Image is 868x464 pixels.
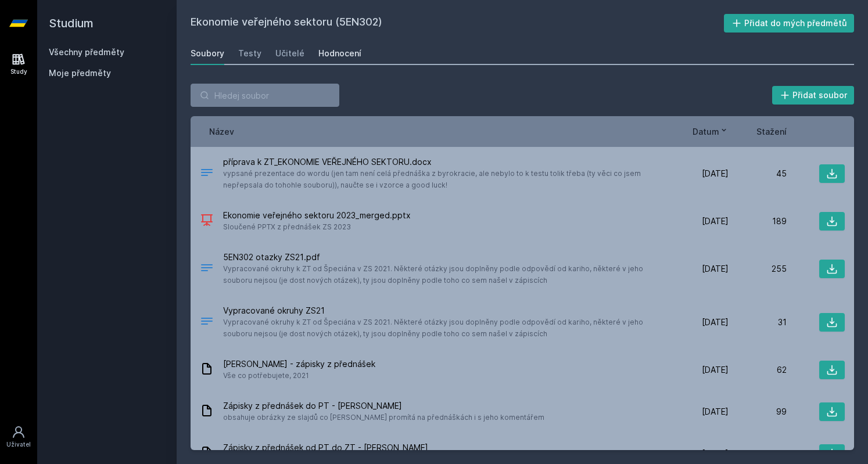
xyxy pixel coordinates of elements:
[318,42,361,65] a: Hodnocení
[223,412,544,423] span: obsahuje obrázky ze slajdů co [PERSON_NAME] promítá na přednáškách i s jeho komentářem
[693,125,729,138] button: Datum
[223,210,411,221] span: Ekonomie veřejného sektoru 2023_merged.pptx
[223,263,666,286] span: Vypracované okruhy k ZT od Špeciána v ZS 2021. Některé otázky jsou doplněny podle odpovědí od kar...
[49,47,124,57] a: Všechny předměty
[702,316,729,328] span: [DATE]
[729,168,787,179] div: 45
[6,440,31,449] div: Uživatel
[191,42,224,65] a: Soubory
[10,67,27,76] div: Study
[200,314,214,331] div: .PDF
[223,358,375,370] span: [PERSON_NAME] - zápisky z přednášek
[772,86,855,105] button: Přidat soubor
[729,448,787,459] div: 73
[702,448,729,459] span: [DATE]
[756,125,787,138] button: Stažení
[238,42,261,65] a: Testy
[191,48,224,59] div: Soubory
[724,14,855,33] button: Přidat do mých předmětů
[693,125,719,138] span: Datum
[200,166,214,182] div: DOCX
[729,364,787,376] div: 62
[318,48,361,59] div: Hodnocení
[223,168,666,191] span: vypsané prezentace do wordu (jen tam není celá přednáška z byrokracie, ale nebylo to k testu toli...
[223,316,666,340] span: Vypracované okruhy k ZT od Špeciána v ZS 2021. Některé otázky jsou doplněny podle odpovědí od kar...
[209,125,234,138] button: Název
[275,48,304,59] div: Učitelé
[729,406,787,418] div: 99
[223,251,666,263] span: 5EN302 otazky ZS21.pdf
[275,42,304,65] a: Učitelé
[200,213,214,230] div: PPTX
[702,364,729,376] span: [DATE]
[200,261,214,278] div: PDF
[702,215,729,227] span: [DATE]
[729,316,787,328] div: 31
[223,400,544,412] span: Zápisky z přednášek do PT - [PERSON_NAME]
[223,156,666,168] span: příprava k ZT_EKONOMIE VEŘEJNÉHO SEKTORU.docx
[191,84,339,107] input: Hledej soubor
[2,419,35,455] a: Uživatel
[729,215,787,227] div: 189
[702,406,729,418] span: [DATE]
[2,46,35,82] a: Study
[702,168,729,179] span: [DATE]
[729,263,787,275] div: 255
[702,263,729,275] span: [DATE]
[223,442,544,454] span: Zápisky z přednášek od PT do ZT - [PERSON_NAME]
[223,370,375,382] span: Vše co potřebujete, 2021
[223,221,411,233] span: Sloučené PPTX z přednášek ZS 2023
[49,67,111,79] span: Moje předměty
[223,305,666,316] span: Vypracované okruhy ZS21
[191,14,724,33] h2: Ekonomie veřejného sektoru (5EN302)
[238,48,261,59] div: Testy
